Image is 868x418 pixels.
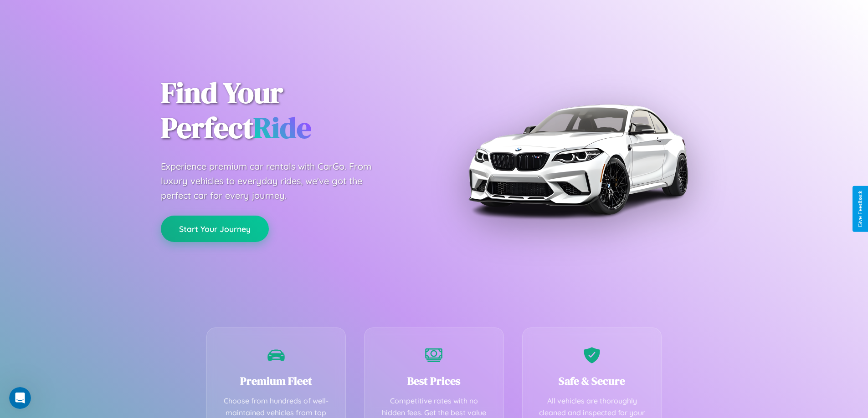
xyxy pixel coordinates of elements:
h3: Best Prices [378,373,490,388]
img: Premium BMW car rental vehicle [464,45,692,273]
p: Experience premium car rentals with CarGo. From luxury vehicles to everyday rides, we've got the ... [161,159,389,203]
button: Start Your Journey [161,216,269,242]
span: Ride [253,108,311,147]
h3: Safe & Secure [536,373,648,388]
div: Give Feedback [857,191,863,227]
h1: Find Your Perfect [161,76,421,146]
iframe: Intercom live chat [9,387,31,409]
h3: Premium Fleet [221,373,332,388]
